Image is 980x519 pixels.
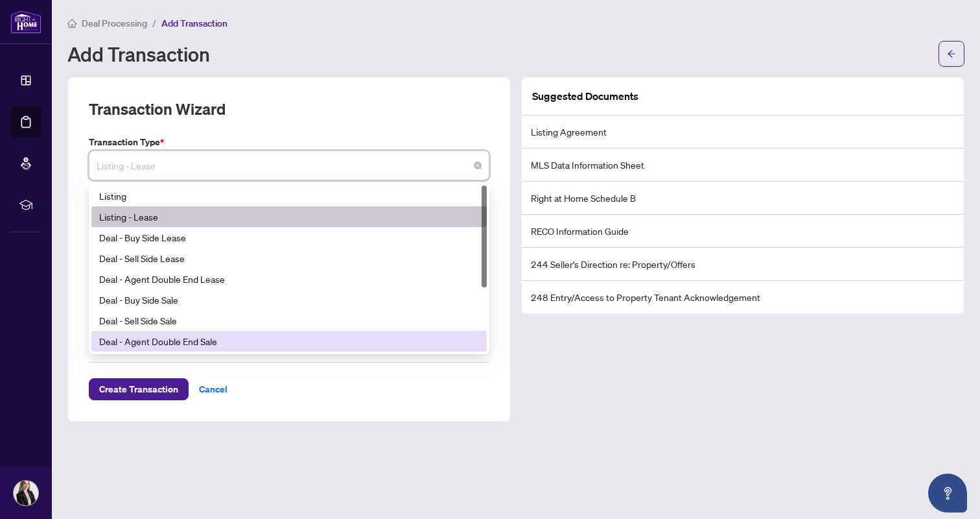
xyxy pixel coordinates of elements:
div: Listing - Lease [91,206,487,227]
span: home [67,19,76,28]
div: Deal - Agent Double End Sale [91,331,487,352]
li: Right at Home Schedule B [522,182,964,215]
article: Suggested Documents [532,88,638,104]
span: Create Transaction [99,379,178,400]
li: MLS Data Information Sheet [522,149,964,182]
img: logo [10,10,41,34]
li: 244 Seller’s Direction re: Property/Offers [522,248,964,281]
span: close-circle [474,162,482,169]
div: Deal - Sell Side Sale [99,313,479,328]
div: Deal - Sell Side Lease [99,251,479,265]
li: 248 Entry/Access to Property Tenant Acknowledgement [522,281,964,313]
img: Profile Icon [14,481,38,505]
div: Deal - Sell Side Sale [91,310,487,331]
div: Listing [91,186,487,206]
div: Deal - Buy Side Sale [99,293,479,307]
button: Cancel [189,378,238,400]
div: Deal - Buy Side Lease [99,230,479,245]
div: Deal - Sell Side Lease [91,248,487,269]
h1: Add Transaction [67,43,210,64]
div: Deal - Agent Double End Sale [99,334,479,348]
div: Deal - Agent Double End Lease [91,269,487,289]
h2: Transaction Wizard [89,99,226,119]
div: Listing - Lease [99,210,479,224]
span: Cancel [199,379,227,400]
label: Transaction Type [89,135,489,149]
span: Listing - Lease [97,153,482,178]
span: Add Transaction [161,18,227,29]
span: arrow-left [947,49,956,58]
button: Open asap [928,474,967,513]
div: Listing [99,189,479,203]
div: Deal - Agent Double End Lease [99,272,479,286]
div: Deal - Buy Side Lease [91,227,487,248]
div: Deal - Buy Side Sale [91,289,487,310]
li: / [152,16,156,30]
button: Create Transaction [89,378,189,400]
li: Listing Agreement [522,115,964,149]
span: Deal Processing [82,18,147,29]
li: RECO Information Guide [522,215,964,248]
